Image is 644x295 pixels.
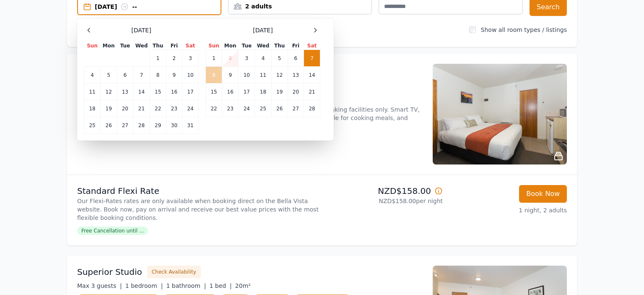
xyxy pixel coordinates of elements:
[84,84,101,100] td: 11
[222,84,239,100] td: 16
[182,84,199,100] td: 17
[271,84,288,100] td: 19
[84,117,101,134] td: 25
[271,50,288,67] td: 5
[147,266,201,278] button: Check Availability
[239,84,255,100] td: 17
[182,67,199,84] td: 10
[150,42,166,50] th: Thu
[288,42,304,50] th: Fri
[117,117,133,134] td: 27
[239,50,255,67] td: 3
[133,84,150,100] td: 14
[271,67,288,84] td: 12
[288,100,304,117] td: 27
[481,26,567,33] label: Show all room types / listings
[206,50,222,67] td: 1
[222,67,239,84] td: 9
[150,67,166,84] td: 8
[239,67,255,84] td: 10
[222,50,239,67] td: 2
[288,67,304,84] td: 13
[77,266,142,278] h3: Superior Studio
[182,50,199,67] td: 3
[101,84,117,100] td: 12
[84,67,101,84] td: 4
[209,282,231,289] span: 1 bed |
[166,50,182,67] td: 2
[133,42,150,50] th: Wed
[150,117,166,134] td: 29
[206,84,222,100] td: 15
[101,117,117,134] td: 26
[271,100,288,117] td: 26
[182,117,199,134] td: 31
[239,42,255,50] th: Tue
[255,67,271,84] td: 11
[117,100,133,117] td: 20
[131,26,151,34] span: [DATE]
[304,50,320,67] td: 7
[133,67,150,84] td: 7
[166,117,182,134] td: 30
[271,42,288,50] th: Thu
[133,100,150,117] td: 21
[133,117,150,134] td: 28
[288,84,304,100] td: 20
[77,282,122,289] span: Max 3 guests |
[255,100,271,117] td: 25
[519,185,567,203] button: Book Now
[449,206,567,214] p: 1 night, 2 adults
[304,84,320,100] td: 21
[206,100,222,117] td: 22
[150,50,166,67] td: 1
[166,282,206,289] span: 1 bathroom |
[166,42,182,50] th: Fri
[255,50,271,67] td: 4
[182,100,199,117] td: 24
[101,100,117,117] td: 19
[166,100,182,117] td: 23
[77,227,148,235] span: Free Cancellation until ...
[117,42,133,50] th: Tue
[304,100,320,117] td: 28
[206,42,222,50] th: Sun
[150,100,166,117] td: 22
[255,42,271,50] th: Wed
[235,282,251,289] span: 20m²
[239,100,255,117] td: 24
[304,42,320,50] th: Sat
[101,42,117,50] th: Mon
[166,67,182,84] td: 9
[77,185,319,197] p: Standard Flexi Rate
[150,84,166,100] td: 15
[166,84,182,100] td: 16
[84,100,101,117] td: 18
[325,197,443,205] p: NZD$158.00 per night
[222,42,239,50] th: Mon
[253,26,273,34] span: [DATE]
[101,67,117,84] td: 5
[255,84,271,100] td: 18
[304,67,320,84] td: 14
[206,67,222,84] td: 8
[325,185,443,197] p: NZD$158.00
[117,67,133,84] td: 6
[117,84,133,100] td: 13
[77,197,319,222] p: Our Flexi-Rates rates are only available when booking direct on the Bella Vista website. Book now...
[229,2,372,10] div: 2 adults
[84,42,101,50] th: Sun
[288,50,304,67] td: 6
[182,42,199,50] th: Sat
[125,282,163,289] span: 1 bedroom |
[95,3,221,11] div: [DATE] --
[222,100,239,117] td: 23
